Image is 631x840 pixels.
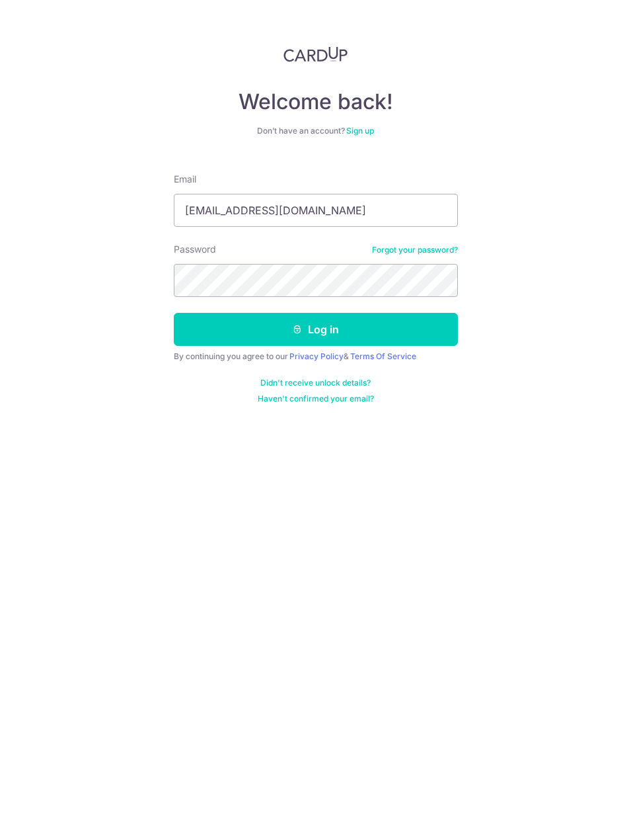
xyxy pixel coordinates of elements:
div: Don’t have an account? [174,126,458,136]
a: Sign up [346,126,374,136]
label: Password [174,243,216,256]
a: Haven't confirmed your email? [258,394,374,404]
a: Privacy Policy [289,351,344,361]
label: Email [174,173,196,186]
a: Forgot your password? [372,245,458,255]
h4: Welcome back! [174,89,458,115]
div: By continuing you agree to our & [174,351,458,362]
a: Didn't receive unlock details? [260,378,371,388]
button: Log in [174,313,458,346]
input: Enter your Email [174,194,458,227]
img: CardUp Logo [283,46,348,62]
a: Terms Of Service [350,351,416,361]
